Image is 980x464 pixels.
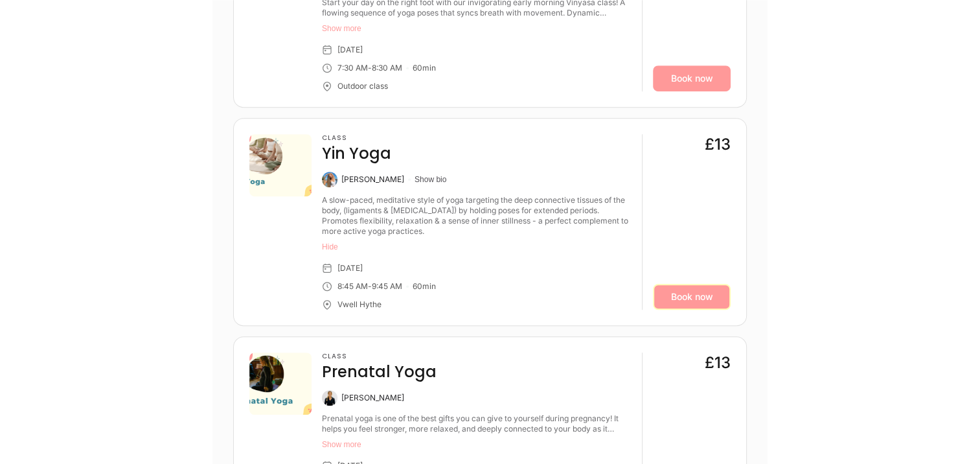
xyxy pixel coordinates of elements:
[372,281,402,292] div: 9:45 AM
[653,284,731,310] a: Book now
[341,393,404,403] div: [PERSON_NAME]
[337,45,363,55] div: [DATE]
[705,134,731,155] div: £13
[341,174,404,185] div: [PERSON_NAME]
[337,299,382,310] div: Vwell Hythe
[653,65,731,91] a: Book now
[337,281,368,292] div: 8:45 AM
[322,23,632,34] button: Show more
[322,362,437,382] h4: Prenatal Yoga
[322,134,391,142] h3: Class
[705,353,731,373] div: £13
[322,143,391,164] h4: Yin Yoga
[322,439,632,450] button: Show more
[413,63,436,73] div: 60 min
[322,195,632,237] div: A slow-paced, meditative style of yoga targeting the deep connective tissues of the body, (ligame...
[337,81,388,91] div: Outdoor class
[413,281,436,292] div: 60 min
[322,390,337,406] img: Claire Banham
[337,263,363,273] div: [DATE]
[415,174,446,185] button: Show bio
[337,63,368,73] div: 7:30 AM
[322,413,632,434] div: Prenatal yoga is one of the best gifts you can give to yourself during pregnancy! It helps you fe...
[372,63,402,73] div: 8:30 AM
[322,353,437,360] h3: Class
[368,63,372,73] div: -
[249,134,312,196] img: 226c939c-3db3-433d-ba88-d0ea79d2a678.png
[322,242,632,252] button: Hide
[322,172,337,187] img: Alexandra Poppy
[249,353,312,415] img: 87b5b2cd-36d1-49f8-bb1d-d443f0f8bf6a.png
[368,281,372,292] div: -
